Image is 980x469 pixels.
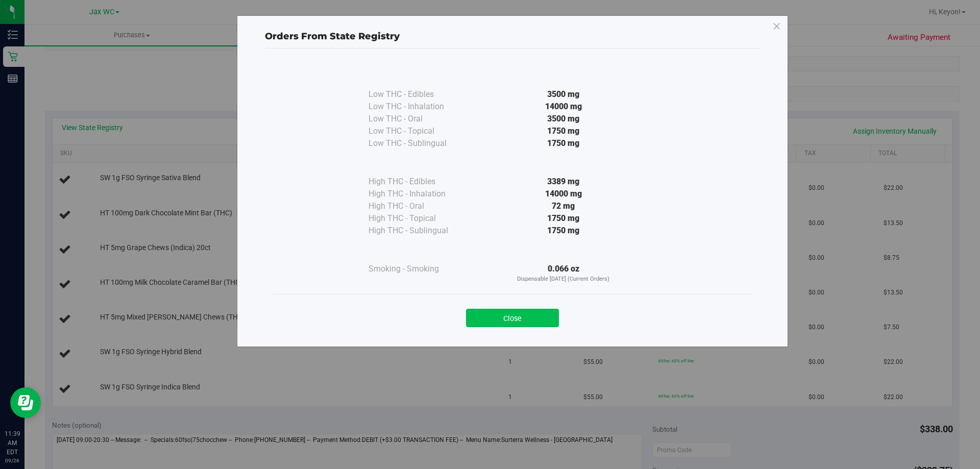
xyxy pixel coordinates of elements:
[471,200,656,212] div: 72 mg
[265,31,400,42] span: Orders From State Registry
[10,387,41,418] iframe: Resource center
[471,176,656,188] div: 3389 mg
[471,212,656,225] div: 1750 mg
[471,113,656,125] div: 3500 mg
[369,88,471,101] div: Low THC - Edibles
[471,101,656,113] div: 14000 mg
[369,113,471,125] div: Low THC - Oral
[369,137,471,150] div: Low THC - Sublingual
[471,275,656,284] p: Dispensable [DATE] (Current Orders)
[471,125,656,137] div: 1750 mg
[471,137,656,150] div: 1750 mg
[369,212,471,225] div: High THC - Topical
[471,188,656,200] div: 14000 mg
[369,188,471,200] div: High THC - Inhalation
[466,309,559,327] button: Close
[471,88,656,101] div: 3500 mg
[369,225,471,237] div: High THC - Sublingual
[369,176,471,188] div: High THC - Edibles
[369,125,471,137] div: Low THC - Topical
[471,263,656,284] div: 0.066 oz
[369,200,471,212] div: High THC - Oral
[471,225,656,237] div: 1750 mg
[369,263,471,275] div: Smoking - Smoking
[369,101,471,113] div: Low THC - Inhalation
